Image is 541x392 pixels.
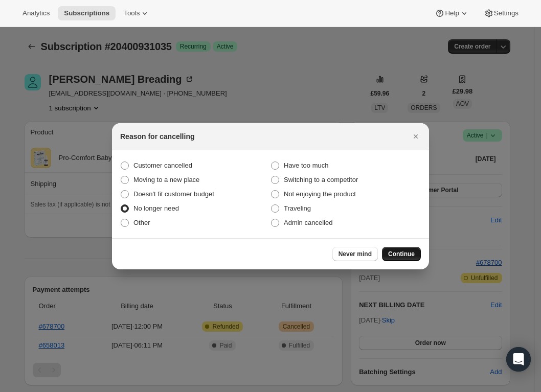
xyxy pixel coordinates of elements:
[16,6,56,20] button: Analytics
[118,6,156,20] button: Tools
[332,247,378,261] button: Never mind
[284,176,358,183] span: Switching to a competitor
[284,190,356,198] span: Not enjoying the product
[22,9,50,17] span: Analytics
[506,347,531,372] div: Open Intercom Messenger
[124,9,140,17] span: Tools
[133,204,179,212] span: No longer need
[284,204,311,212] span: Traveling
[339,250,372,258] span: Never mind
[494,9,519,17] span: Settings
[58,6,116,20] button: Subscriptions
[284,162,328,169] span: Have too much
[382,247,421,261] button: Continue
[133,219,150,226] span: Other
[429,6,475,20] button: Help
[284,219,332,226] span: Admin cancelled
[133,190,214,198] span: Doesn't fit customer budget
[388,250,415,258] span: Continue
[478,6,525,20] button: Settings
[133,176,199,183] span: Moving to a new place
[409,129,423,144] button: Close
[133,162,192,169] span: Customer cancelled
[445,9,459,17] span: Help
[64,9,109,17] span: Subscriptions
[120,131,194,142] h2: Reason for cancelling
